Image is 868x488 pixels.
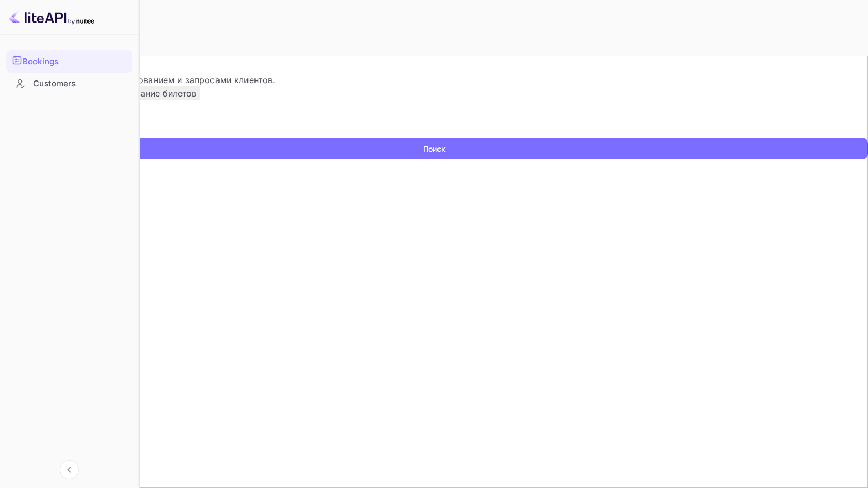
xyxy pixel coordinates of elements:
[99,88,196,99] ya-tr-span: Отслеживание билетов
[33,78,127,90] div: Customers
[423,143,446,154] ya-tr-span: Поиск
[6,73,132,94] div: Customers
[6,50,132,72] a: Bookings
[6,50,132,73] div: Bookings
[9,9,94,26] img: Логотип LiteAPI
[6,73,132,93] a: Customers
[60,460,79,479] button: Свернуть навигацию
[23,56,127,68] div: Bookings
